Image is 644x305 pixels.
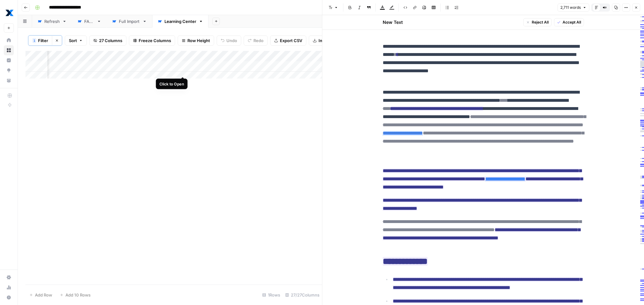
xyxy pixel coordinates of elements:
div: 27/27 Columns [283,290,322,300]
div: Full Import [119,18,140,25]
div: Refresh [44,18,60,25]
span: Filter [38,37,48,44]
span: Reject All [532,19,549,25]
button: Help + Support [4,292,14,302]
a: Usage [4,282,14,292]
button: Redo [244,35,268,46]
button: Add 10 Rows [56,290,94,300]
button: Accept All [554,18,584,26]
span: Add 10 Rows [65,292,91,298]
a: FAQs [72,15,107,28]
button: Export CSV [270,35,306,46]
span: Row Height [187,37,210,44]
button: Add Row [25,290,56,300]
a: Insights [4,55,14,65]
div: Learning Center [164,18,196,25]
span: Freeze Columns [139,37,171,44]
div: 1 [32,38,36,43]
h2: New Text [383,19,403,25]
button: Undo [217,35,241,46]
a: Browse [4,45,14,55]
span: Add Row [35,292,52,298]
a: Full Import [107,15,152,28]
span: Accept All [563,19,581,25]
button: Import CSV [309,35,345,46]
a: Refresh [32,15,72,28]
button: 1Filter [28,35,52,46]
span: 2,711 words [560,5,581,10]
a: Home [4,35,14,45]
a: Settings [4,272,14,282]
span: Import CSV [319,37,341,44]
span: Undo [226,37,237,44]
button: Workspace: MaintainX [4,5,14,21]
button: 27 Columns [89,35,126,46]
a: Your Data [4,75,14,85]
button: Reject All [523,18,552,26]
span: 27 Columns [99,37,122,44]
div: FAQs [84,18,94,25]
div: Click to Open [159,81,184,87]
span: 1 [33,38,35,43]
img: MaintainX Logo [4,7,15,19]
span: Sort [69,37,77,44]
a: Learning Center [152,15,208,28]
span: Redo [253,37,264,44]
button: Row Height [178,35,214,46]
a: Opportunities [4,65,14,75]
button: Sort [65,35,87,46]
div: 1 Rows [260,290,283,300]
span: Export CSV [280,37,302,44]
button: 2,711 words [558,3,589,12]
button: Freeze Columns [129,35,175,46]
